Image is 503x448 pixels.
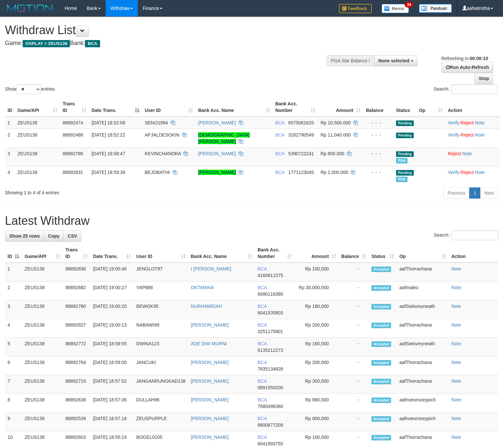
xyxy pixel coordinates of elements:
[294,300,339,319] td: Rp 180,000
[288,120,314,125] span: Copy 6575061625 to clipboard
[191,435,229,440] a: [PERSON_NAME]
[85,40,100,47] span: BCA
[397,338,449,356] td: aafSieksreyneath
[288,151,314,156] span: Copy 5390722241 to clipboard
[397,413,449,431] td: aafnoeunsreypich
[63,413,90,431] td: 88892539
[22,300,63,319] td: ZEUS138
[258,435,267,440] span: BCA
[294,413,339,431] td: Rp 900,000
[258,422,283,428] span: Copy 8600877209 to clipboard
[419,4,452,13] img: panduan.png
[63,375,90,394] td: 88892715
[339,4,372,13] img: Feedback.jpg
[134,282,188,300] td: YAP888
[258,404,283,409] span: Copy 7680498380 to clipboard
[294,356,339,375] td: Rp 200,000
[44,230,64,242] a: Copy
[134,319,188,338] td: NABAWI99
[382,4,409,13] img: Button%20Memo.svg
[22,244,63,263] th: Game/API: activate to sort column ascending
[339,394,369,413] td: -
[321,170,348,175] span: Rp 2.000.000
[451,378,461,384] a: Note
[191,416,229,421] a: [PERSON_NAME]
[451,322,461,328] a: Note
[145,170,170,175] span: BEJOBATHI
[90,244,134,263] th: Date Trans.: activate to sort column ascending
[451,416,461,421] a: Note
[397,244,449,263] th: Op: activate to sort column ascending
[5,263,22,282] td: 1
[451,230,498,240] input: Search:
[90,356,134,375] td: [DATE] 18:59:00
[145,151,181,156] span: KEVINCHANDRA
[369,244,397,263] th: Status: activate to sort column ascending
[275,170,284,175] span: BCA
[397,319,449,338] td: aafThorrachana
[378,58,409,63] span: None selected
[198,170,236,175] a: [PERSON_NAME]
[198,151,236,156] a: [PERSON_NAME]
[5,244,22,263] th: ID: activate to sort column descending
[23,40,70,47] span: OXPLAY > ZEUS138
[434,84,498,94] label: Search:
[191,378,229,384] a: [PERSON_NAME]
[451,285,461,290] a: Note
[366,169,391,176] div: - - -
[448,132,459,138] a: Verify
[275,120,284,125] span: BCA
[258,366,283,372] span: Copy 7635134828 to clipboard
[397,394,449,413] td: aafnoeunsreypich
[275,151,284,156] span: BCA
[371,323,391,328] span: Accepted
[448,120,459,125] a: Verify
[22,263,63,282] td: ZEUS138
[258,285,267,290] span: BCA
[321,151,344,156] span: Rp 800.000
[191,341,227,346] a: ADE DWI MURNI
[63,338,90,356] td: 88892772
[396,133,414,138] span: Pending
[396,158,408,163] span: Marked by aafnoeunsreypich
[448,170,459,175] a: Verify
[462,151,472,156] a: Note
[134,300,188,319] td: BEWOK95
[63,151,83,156] span: 88892786
[451,360,461,365] a: Note
[258,329,283,334] span: Copy 3251175801 to clipboard
[5,117,15,129] td: 1
[22,282,63,300] td: ZEUS138
[294,282,339,300] td: Rp 30,000,000
[5,300,22,319] td: 3
[475,120,485,125] a: Note
[258,416,267,421] span: BCA
[5,356,22,375] td: 6
[371,435,391,440] span: Accepted
[188,244,255,263] th: Bank Acc. Name: activate to sort column ascending
[90,338,134,356] td: [DATE] 18:59:55
[63,244,90,263] th: Trans ID: activate to sort column ascending
[63,394,90,413] td: 88892638
[396,177,408,182] span: Marked by aafnoeunsreypich
[5,147,15,166] td: 3
[318,98,363,117] th: Amount: activate to sort column ascending
[294,244,339,263] th: Amount: activate to sort column ascending
[63,120,83,125] span: 88892474
[22,338,63,356] td: ZEUS138
[475,132,485,138] a: Note
[339,338,369,356] td: -
[339,413,369,431] td: -
[92,151,125,156] span: [DATE] 18:58:47
[5,375,22,394] td: 7
[294,394,339,413] td: Rp 980,000
[445,98,500,117] th: Action
[461,170,474,175] a: Reject
[258,385,283,390] span: Copy 0891550200 to clipboard
[5,187,205,196] div: Showing 1 to 4 of 4 entries
[5,40,329,47] h4: Game: Bank:
[22,356,63,375] td: ZEUS138
[445,117,500,129] td: · ·
[15,117,60,129] td: ZEUS138
[396,120,414,126] span: Pending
